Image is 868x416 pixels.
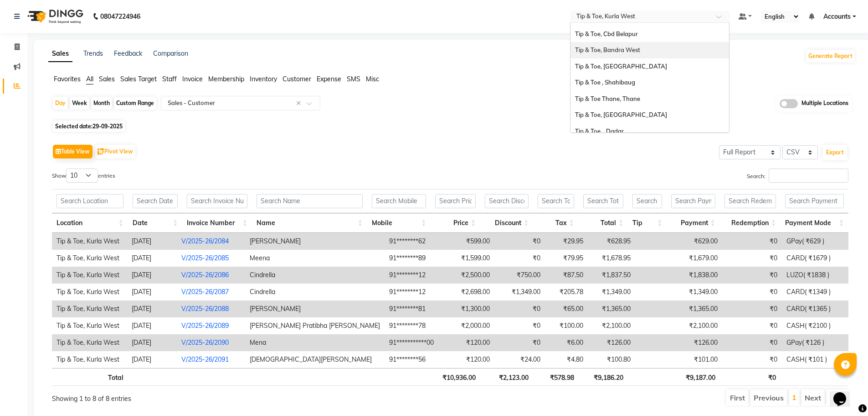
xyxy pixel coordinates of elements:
[347,75,360,83] span: SMS
[747,169,848,183] label: Search:
[480,368,533,386] th: ₹2,123.00
[722,351,781,368] td: ₹0
[446,300,494,317] td: ₹1,300.00
[545,334,588,351] td: ₹6.00
[181,254,229,262] a: V/2025-26/2085
[781,213,848,233] th: Payment Mode: activate to sort column ascending
[245,334,385,351] td: Mena
[722,284,781,300] td: ₹0
[671,267,722,284] td: ₹1,838.00
[782,233,848,250] td: GPay( ₹629 )
[533,213,578,233] th: Tax: activate to sort column ascending
[52,267,127,284] td: Tip & Toe, Kurla West
[671,194,715,208] input: Search Payment
[671,284,722,300] td: ₹1,349.00
[446,250,494,267] td: ₹1,599.00
[182,213,252,233] th: Invoice Number: activate to sort column ascending
[671,250,722,267] td: ₹1,679.00
[245,250,385,267] td: Meena
[545,267,588,284] td: ₹87.50
[538,194,574,208] input: Search Tax
[127,233,177,250] td: [DATE]
[127,300,177,317] td: [DATE]
[722,334,781,351] td: ₹0
[162,75,177,83] span: Staff
[98,148,104,155] img: pivot.png
[632,194,662,208] input: Search Tip
[83,49,103,58] a: Trends
[187,194,247,208] input: Search Invoice Number
[494,300,545,317] td: ₹0
[114,49,142,58] a: Feedback
[52,317,127,334] td: Tip & Toe, Kurla West
[588,351,635,368] td: ₹100.80
[114,97,156,110] div: Custom Range
[782,317,848,334] td: CASH( ₹2100 )
[446,317,494,334] td: ₹2,000.00
[257,194,363,208] input: Search Name
[127,351,177,368] td: [DATE]
[575,79,635,86] span: Tip & Toe , Shahibaug
[95,145,135,158] button: Pivot View
[575,63,667,70] span: Tip & Toe, [GEOGRAPHIC_DATA]
[575,127,624,135] span: Tip & Toe , Dadar
[127,267,177,284] td: [DATE]
[720,213,781,233] th: Redemption: activate to sort column ascending
[296,99,304,108] span: Clear all
[317,75,341,83] span: Expense
[52,389,376,404] div: Showing 1 to 8 of 8 entries
[181,321,229,330] a: V/2025-26/2089
[822,145,847,160] button: Export
[782,267,848,284] td: LUZO( ₹1838 )
[99,75,115,83] span: Sales
[782,250,848,267] td: CARD( ₹1679 )
[588,250,635,267] td: ₹1,678.95
[127,250,177,267] td: [DATE]
[52,300,127,317] td: Tip & Toe, Kurla West
[583,194,623,208] input: Search Total
[671,233,722,250] td: ₹629.00
[245,351,385,368] td: [DEMOGRAPHIC_DATA][PERSON_NAME]
[52,284,127,300] td: Tip & Toe, Kurla West
[792,393,796,402] a: 1
[628,213,667,233] th: Tip: activate to sort column ascending
[769,169,848,183] input: Search:
[52,233,127,250] td: Tip & Toe, Kurla West
[54,75,81,83] span: Favorites
[245,300,385,317] td: [PERSON_NAME]
[252,213,367,233] th: Name: activate to sort column ascending
[494,317,545,334] td: ₹0
[485,194,529,208] input: Search Discount
[545,250,588,267] td: ₹79.95
[588,317,635,334] td: ₹2,100.00
[801,99,848,108] span: Multiple Locations
[579,368,628,386] th: ₹9,186.20
[53,97,68,110] div: Day
[52,213,128,233] th: Location: activate to sort column ascending
[667,213,719,233] th: Payment: activate to sort column ascending
[588,267,635,284] td: ₹1,837.50
[720,368,781,386] th: ₹0
[671,300,722,317] td: ₹1,365.00
[53,145,92,158] button: Table View
[100,4,140,29] b: 08047224946
[545,300,588,317] td: ₹65.00
[782,300,848,317] td: CARD( ₹1365 )
[23,4,86,29] img: logo
[588,334,635,351] td: ₹126.00
[575,46,640,53] span: Tip & Toe, Bandra West
[52,169,115,183] label: Show entries
[494,267,545,284] td: ₹750.00
[722,233,781,250] td: ₹0
[446,267,494,284] td: ₹2,500.00
[545,233,588,250] td: ₹29.95
[181,237,229,245] a: V/2025-26/2084
[53,121,125,132] span: Selected date:
[181,305,229,313] a: V/2025-26/2088
[575,111,667,118] span: Tip & Toe, [GEOGRAPHIC_DATA]
[480,213,533,233] th: Discount: activate to sort column ascending
[435,194,476,208] input: Search Price
[588,284,635,300] td: ₹1,349.00
[181,288,229,296] a: V/2025-26/2087
[785,194,844,208] input: Search Payment Mode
